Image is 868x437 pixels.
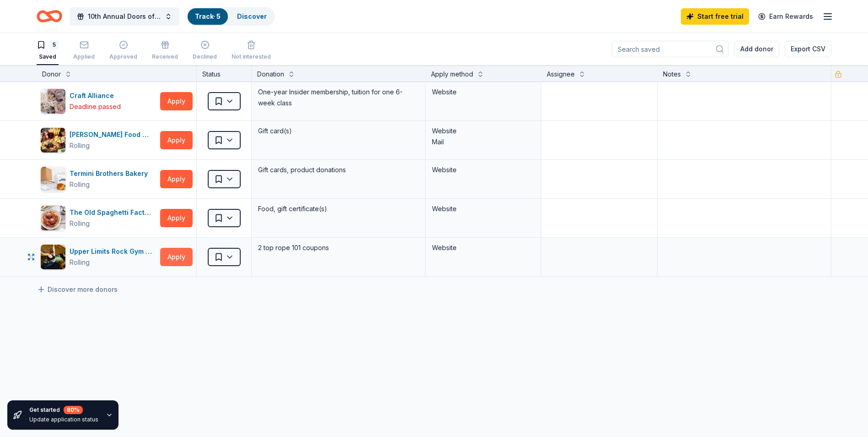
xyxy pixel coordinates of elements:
[734,41,779,57] button: Add donor
[432,242,534,253] div: Website
[41,245,65,269] img: Image for Upper Limits Rock Gym & Pro Shop
[70,207,156,218] div: The Old Spaghetti Factory
[432,203,534,214] div: Website
[70,179,90,190] div: Rolling
[753,8,819,25] a: Earn Rewards
[612,41,729,57] input: Search saved
[64,406,83,414] div: 80 %
[785,41,831,57] button: Export CSV
[257,241,420,254] div: 2 top rope 101 coupons
[237,12,267,20] a: Discover
[432,164,534,175] div: Website
[160,248,193,266] button: Apply
[49,40,59,49] div: 5
[29,416,98,423] div: Update application status
[152,53,178,60] div: Received
[29,406,98,414] div: Get started
[41,206,65,230] img: Image for The Old Spaghetti Factory
[257,164,420,176] div: Gift cards, product donations
[40,244,156,270] button: Image for Upper Limits Rock Gym & Pro ShopUpper Limits Rock Gym & Pro ShopRolling
[257,202,420,215] div: Food, gift certificate(s)
[37,5,62,27] a: Home
[152,37,178,65] button: Received
[40,205,156,231] button: Image for The Old Spaghetti FactoryThe Old Spaghetti FactoryRolling
[70,168,151,179] div: Termini Brothers Bakery
[37,53,59,60] div: Saved
[232,53,271,60] div: Not interested
[40,88,156,114] button: Image for Craft AllianceCraft AllianceDeadline passed
[70,101,121,112] div: Deadline passed
[70,129,156,140] div: [PERSON_NAME] Food Service Store
[160,209,193,227] button: Apply
[432,126,534,137] div: Website
[42,69,61,80] div: Donor
[547,69,575,80] div: Assignee
[41,128,65,153] img: Image for Gordon Food Service Store
[70,140,90,151] div: Rolling
[432,137,534,147] div: Mail
[37,37,59,65] button: 5Saved
[193,37,217,65] button: Declined
[432,87,534,98] div: Website
[41,167,65,191] img: Image for Termini Brothers Bakery
[193,53,217,60] div: Declined
[73,53,95,60] div: Applied
[160,170,193,188] button: Apply
[109,53,137,60] div: Approved
[257,86,420,109] div: One-year Insider membership, tuition for one 6-week class
[40,166,156,192] button: Image for Termini Brothers BakeryTermini Brothers BakeryRolling
[187,7,275,26] button: Track· 5Discover
[37,284,118,295] a: Discover more donors
[70,246,156,257] div: Upper Limits Rock Gym & Pro Shop
[73,37,95,65] button: Applied
[160,131,193,149] button: Apply
[41,89,65,114] img: Image for Craft Alliance
[663,69,681,80] div: Notes
[40,127,156,153] button: Image for Gordon Food Service Store[PERSON_NAME] Food Service StoreRolling
[109,37,137,65] button: Approved
[197,65,252,82] div: Status
[70,257,90,268] div: Rolling
[195,12,221,20] a: Track· 5
[70,218,90,229] div: Rolling
[160,92,193,110] button: Apply
[431,69,473,80] div: Apply method
[681,8,749,25] a: Start free trial
[257,125,420,137] div: Gift card(s)
[257,69,284,80] div: Donation
[70,7,179,26] button: 10th Annual Doors of Opportunity Gala
[232,37,271,65] button: Not interested
[88,11,161,22] span: 10th Annual Doors of Opportunity Gala
[70,90,121,101] div: Craft Alliance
